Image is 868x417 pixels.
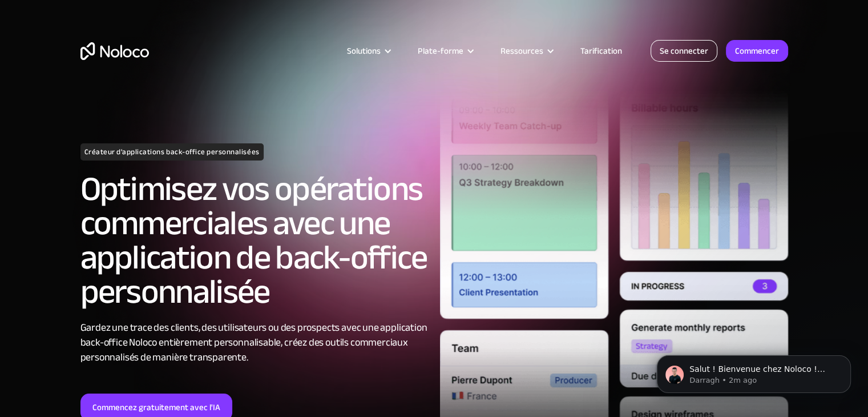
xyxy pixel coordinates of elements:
[500,43,543,59] font: Ressources
[92,399,220,415] font: Commencez gratuitement avec l'IA
[347,43,381,59] font: Solutions
[333,43,403,58] div: Solutions
[580,43,622,59] font: Tarification
[80,318,427,367] font: Gardez une trace des clients, des utilisateurs ou des prospects avec une application back-office ...
[80,157,427,324] font: Optimisez vos opérations commerciales avec une application de back-office personnalisée
[651,40,717,62] a: Se connecter
[80,42,149,60] a: maison
[566,43,636,58] a: Tarification
[735,43,779,59] font: Commencer
[660,43,708,59] font: Se connecter
[403,43,486,58] div: Plate-forme
[640,331,868,411] iframe: Message de notifications d'interphone
[418,43,463,59] font: Plate-forme
[486,43,566,58] div: Ressources
[84,145,260,159] font: Créateur d'applications back-office personnalisées
[726,40,788,62] a: Commencer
